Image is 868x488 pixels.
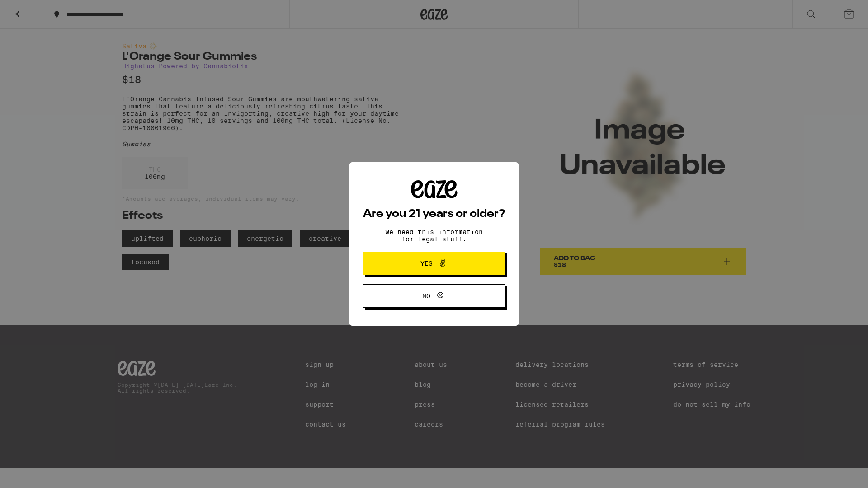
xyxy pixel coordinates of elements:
[363,252,505,275] button: Yes
[377,228,491,243] p: We need this information for legal stuff.
[420,260,433,267] span: Yes
[363,284,505,308] button: No
[422,293,430,299] span: No
[811,461,859,483] iframe: Opens a widget where you can find more information
[363,209,505,220] h2: Are you 21 years or older?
